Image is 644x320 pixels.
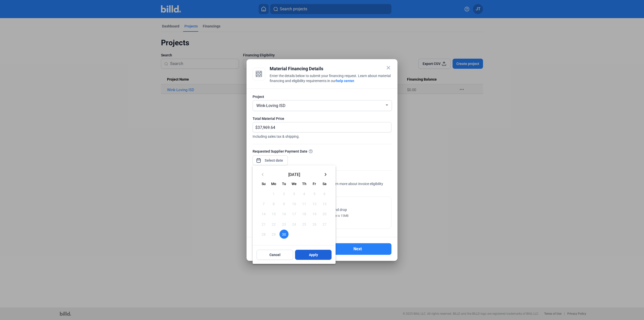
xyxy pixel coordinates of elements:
span: 14 [259,209,268,218]
span: 5 [310,189,319,198]
button: September 12, 2025 [309,199,319,209]
span: 24 [290,220,299,229]
span: 10 [290,199,299,208]
span: 21 [259,220,268,229]
span: Th [302,182,306,186]
button: September 21, 2025 [259,219,269,229]
button: September 2, 2025 [279,189,289,199]
span: 28 [259,230,268,239]
button: September 8, 2025 [269,199,279,209]
span: 13 [320,199,329,208]
span: Su [262,182,266,186]
span: 4 [300,189,309,198]
button: Apply [295,250,332,260]
span: 1 [269,189,278,198]
button: September 25, 2025 [299,219,309,229]
span: 8 [269,199,278,208]
button: September 7, 2025 [259,199,269,209]
span: Sa [323,182,327,186]
span: 15 [269,209,278,218]
button: September 11, 2025 [299,199,309,209]
button: September 16, 2025 [279,209,289,219]
span: 17 [290,209,299,218]
span: Cancel [269,252,280,257]
span: We [292,182,297,186]
button: September 30, 2025 [279,229,289,239]
span: 11 [300,199,309,208]
span: Mo [271,182,276,186]
span: 30 [279,230,289,239]
button: September 26, 2025 [309,219,319,229]
button: September 13, 2025 [319,199,330,209]
button: September 5, 2025 [309,189,319,199]
button: September 3, 2025 [289,189,299,199]
button: September 23, 2025 [279,219,289,229]
button: September 27, 2025 [319,219,330,229]
button: September 10, 2025 [289,199,299,209]
span: 22 [269,220,278,229]
button: September 24, 2025 [289,219,299,229]
button: September 4, 2025 [299,189,309,199]
span: 16 [279,209,289,218]
span: 23 [279,220,289,229]
mat-icon: keyboard_arrow_left [260,171,266,177]
button: September 9, 2025 [279,199,289,209]
button: September 6, 2025 [319,189,330,199]
span: 9 [279,199,289,208]
span: 19 [310,209,319,218]
span: 12 [310,199,319,208]
span: [DATE] [268,172,320,176]
span: 29 [269,230,278,239]
span: 20 [320,209,329,218]
button: September 1, 2025 [269,189,279,199]
button: September 20, 2025 [319,209,330,219]
span: Tu [282,182,286,186]
mat-icon: keyboard_arrow_right [323,171,329,177]
button: September 22, 2025 [269,219,279,229]
span: Fr [313,182,316,186]
button: September 29, 2025 [269,229,279,239]
span: 3 [290,189,299,198]
button: September 28, 2025 [259,229,269,239]
span: 7 [259,199,268,208]
span: 2 [279,189,289,198]
span: 25 [300,220,309,229]
button: September 17, 2025 [289,209,299,219]
span: 6 [320,189,329,198]
span: 27 [320,220,329,229]
button: September 14, 2025 [259,209,269,219]
span: 18 [300,209,309,218]
button: September 18, 2025 [299,209,309,219]
span: 26 [310,220,319,229]
button: September 15, 2025 [269,209,279,219]
button: Cancel [257,250,293,260]
span: Apply [309,252,318,257]
button: September 19, 2025 [309,209,319,219]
